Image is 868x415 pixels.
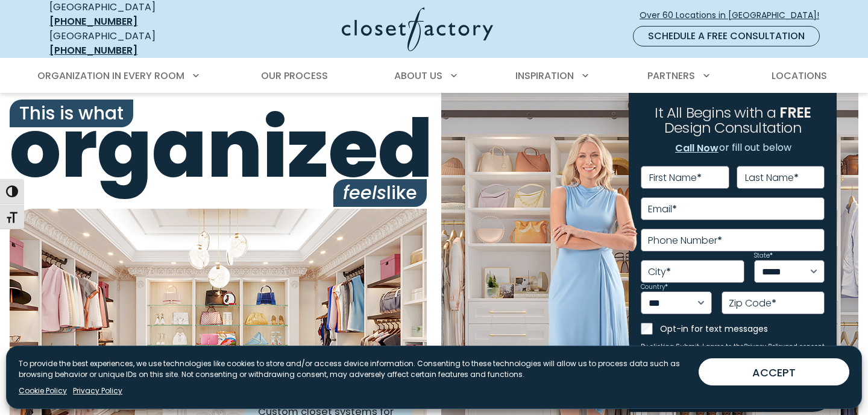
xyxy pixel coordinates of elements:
a: [PHONE_NUMBER] [49,14,137,28]
span: About Us [394,69,442,83]
div: [GEOGRAPHIC_DATA] [49,29,224,58]
span: Locations [772,69,827,83]
a: Privacy Policy [73,385,122,396]
span: Over 60 Locations in [GEOGRAPHIC_DATA]! [640,9,829,22]
nav: Primary Menu [29,59,839,93]
a: [PHONE_NUMBER] [49,43,137,57]
a: Over 60 Locations in [GEOGRAPHIC_DATA]! [639,5,829,26]
img: Closet Factory Logo [342,7,493,51]
i: feels [343,180,386,206]
button: ACCEPT [699,358,849,385]
a: Schedule a Free Consultation [633,26,820,46]
span: organized [10,108,427,189]
span: like [333,179,427,207]
span: Organization in Every Room [37,69,184,83]
span: Inspiration [515,69,574,83]
p: To provide the best experiences, we use technologies like cookies to store and/or access device i... [19,358,689,380]
a: Cookie Policy [19,385,67,396]
span: Partners [647,69,695,83]
span: Our Process [261,69,328,83]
